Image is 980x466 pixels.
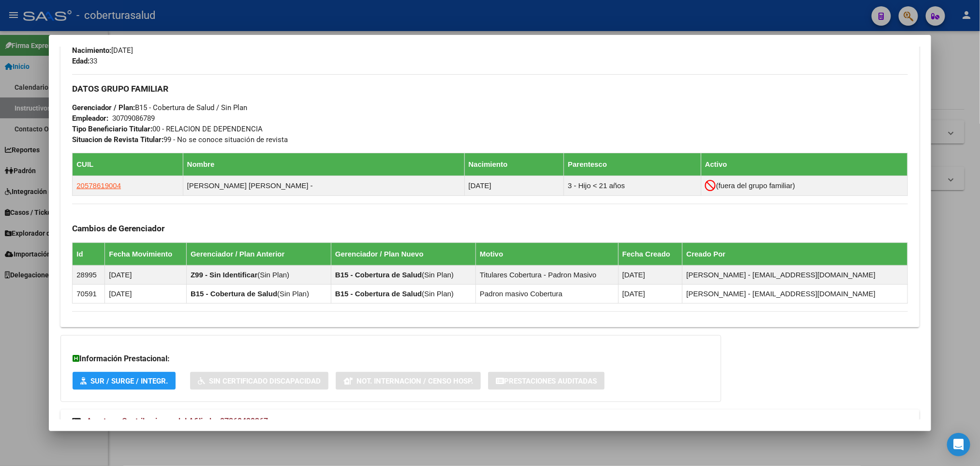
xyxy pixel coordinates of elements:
button: Sin Certificado Discapacidad [190,372,328,390]
td: 3 - Hijo < 21 años [564,176,701,195]
mat-expansion-panel-header: Aportes y Contribuciones del Afiliado: 27369429367 [60,410,919,433]
td: [DATE] [105,265,187,284]
span: Not. Internacion / Censo Hosp. [356,377,473,386]
div: Open Intercom Messenger [947,433,970,456]
th: Creado Por [683,242,907,265]
th: Fecha Creado [618,242,683,265]
th: Nacimiento [464,153,564,176]
td: ( ) [186,284,331,303]
th: CUIL [73,153,183,176]
td: [DATE] [618,265,683,284]
span: (fuera del grupo familiar) [716,182,795,190]
button: SUR / SURGE / INTEGR. [73,372,176,390]
strong: Situacion de Revista Titular: [72,135,163,144]
td: [DATE] [464,176,564,195]
span: Prestaciones Auditadas [504,377,597,386]
strong: Tipo Beneficiario Titular: [72,125,152,133]
h3: DATOS GRUPO FAMILIAR [72,83,907,94]
td: Padron masivo Cobertura [476,284,619,303]
th: Id [73,242,105,265]
span: Sin Plan [424,289,451,298]
th: Parentesco [564,153,701,176]
td: [PERSON_NAME] [PERSON_NAME] - [183,176,464,195]
td: ( ) [331,265,476,284]
h3: Información Prestacional: [73,353,709,365]
span: B15 - Cobertura de Salud / Sin Plan [72,103,247,112]
th: Fecha Movimiento [105,242,187,265]
span: 00 - RELACION DE DEPENDENCIA [72,125,263,133]
span: Sin Plan [424,271,451,279]
td: ( ) [186,265,331,284]
th: Gerenciador / Plan Anterior [186,242,331,265]
span: SUR / SURGE / INTEGR. [90,377,168,386]
span: Aportes y Contribuciones del Afiliado: 27369429367 [87,417,268,426]
th: Motivo [476,242,619,265]
strong: Empleador: [72,114,108,123]
span: 99 - No se conoce situación de revista [72,135,288,144]
button: Not. Internacion / Censo Hosp. [336,372,481,390]
span: [DATE] [72,46,133,55]
td: [PERSON_NAME] - [EMAIL_ADDRESS][DOMAIN_NAME] [683,265,907,284]
th: Nombre [183,153,464,176]
strong: Nacimiento: [72,46,111,55]
span: 33 [72,57,97,65]
span: Sin Certificado Discapacidad [209,377,321,386]
strong: Edad: [72,57,89,65]
h3: Cambios de Gerenciador [72,223,907,234]
strong: Gerenciador / Plan: [72,103,135,112]
td: Titulares Cobertura - Padron Masivo [476,265,619,284]
span: Sin Plan [260,271,287,279]
strong: Z99 - Sin Identificar [191,271,257,279]
strong: B15 - Cobertura de Salud [335,289,422,298]
th: Activo [701,153,907,176]
strong: B15 - Cobertura de Salud [191,289,277,298]
td: [DATE] [105,284,187,303]
div: 30709086789 [112,113,155,124]
span: Sin Plan [280,289,307,298]
th: Gerenciador / Plan Nuevo [331,242,476,265]
td: [DATE] [618,284,683,303]
td: 28995 [73,265,105,284]
strong: B15 - Cobertura de Salud [335,271,422,279]
td: ( ) [331,284,476,303]
td: 70591 [73,284,105,303]
span: 20578619004 [76,181,121,190]
button: Prestaciones Auditadas [488,372,605,390]
td: [PERSON_NAME] - [EMAIL_ADDRESS][DOMAIN_NAME] [683,284,907,303]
